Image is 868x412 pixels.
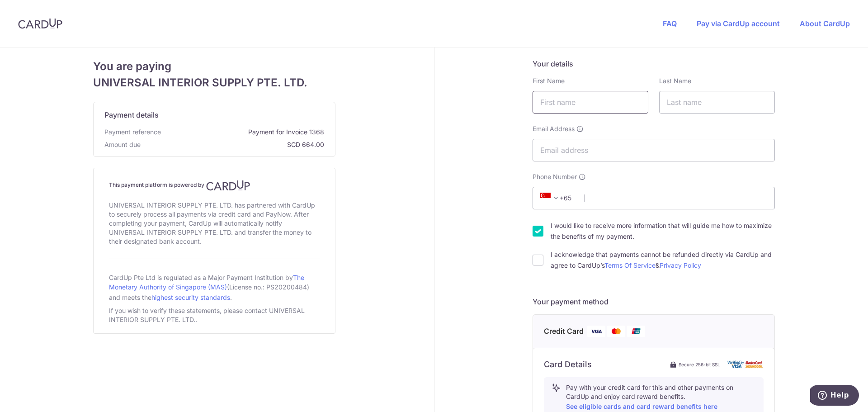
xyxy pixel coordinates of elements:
[533,139,775,161] input: Email address
[727,360,764,368] img: card secure
[551,249,775,271] label: I acknowledge that payments cannot be refunded directly via CardUp and agree to CardUp’s &
[144,140,324,149] span: SGD 664.00
[587,326,605,337] img: Visa
[659,76,691,85] label: Last Name
[165,128,324,137] span: Payment for Invoice 1368
[537,193,578,204] span: +65
[660,261,701,269] a: Privacy Policy
[104,128,161,137] span: Payment reference
[607,326,625,337] img: Mastercard
[533,124,575,133] span: Email Address
[697,19,780,28] a: Pay via CardUp account
[544,326,584,337] span: Credit Card
[663,19,677,28] a: FAQ
[566,403,717,410] a: See eligible cards and card reward benefits here
[109,304,320,326] div: If you wish to verify these statements, please contact UNIVERSAL INTERIOR SUPPLY PTE. LTD..
[104,140,141,149] span: Amount due
[627,326,645,337] img: Union Pay
[551,220,775,242] label: I would like to receive more information that will guide me how to maximize the benefits of my pa...
[151,294,230,301] a: highest security standards
[533,58,775,69] h5: Your details
[540,193,561,204] span: +65
[109,270,320,304] div: CardUp Pte Ltd is regulated as a Major Payment Institution by (License no.: PS20200484) and meets...
[109,199,320,248] div: UNIVERSAL INTERIOR SUPPLY PTE. LTD. has partnered with CardUp to securely process all payments vi...
[544,359,592,370] h6: Card Details
[604,261,656,269] a: Terms Of Service
[659,91,775,114] input: Last name
[206,180,250,191] img: CardUp
[533,91,648,114] input: First name
[104,109,159,120] span: Payment details
[800,19,850,28] a: About CardUp
[93,58,335,75] span: You are paying
[566,383,756,412] p: Pay with your credit card for this and other payments on CardUp and enjoy card reward benefits.
[93,75,335,91] span: UNIVERSAL INTERIOR SUPPLY PTE. LTD.
[18,18,62,29] img: CardUp
[533,296,775,307] h5: Your payment method
[679,361,720,368] span: Secure 256-bit SSL
[810,385,859,407] iframe: Opens a widget where you can find more information
[533,172,577,181] span: Phone Number
[533,76,565,85] label: First Name
[109,180,320,191] h4: This payment platform is powered by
